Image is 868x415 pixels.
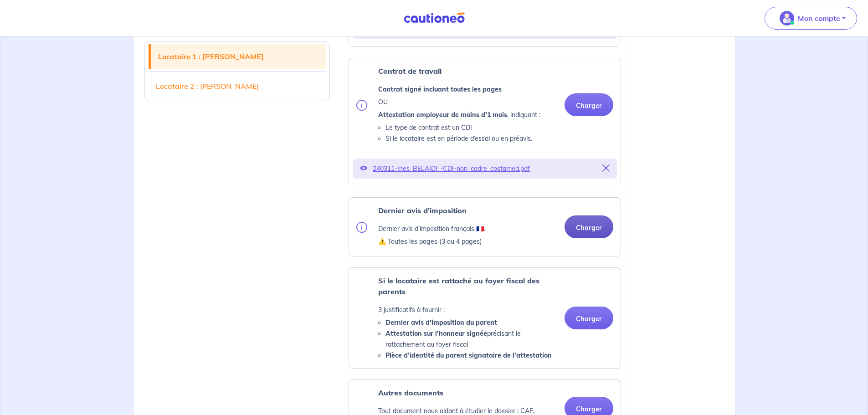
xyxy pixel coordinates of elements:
li: précisant le rattachement au foyer fiscal [385,328,557,350]
a: Locataire 1 : [PERSON_NAME] [151,44,326,69]
strong: Pièce d’identité du parent signataire de l'attestation [385,351,552,359]
button: illu_account_valid_menu.svgMon compte [765,7,857,30]
a: Locataire 2 : [PERSON_NAME] [149,73,326,99]
p: 3 justificatifs à fournir : [378,304,557,315]
p: , indiquant : [378,109,540,120]
button: Voir [360,162,367,175]
p: ⚠️ Toutes les pages (3 ou 4 pages) [378,236,485,247]
button: Charger [565,307,613,329]
button: Charger [565,215,613,238]
p: Mon compte [798,13,840,24]
p: OU [378,97,540,108]
button: Supprimer [602,162,610,175]
div: categoryName: tax-assessment, userCategory: cdi [349,197,621,256]
div: categoryName: employment-contract, userCategory: cdi [349,58,621,186]
div: categoryName: parental-tax-assessment, userCategory: cdi [349,267,621,369]
button: Charger [565,93,613,116]
img: illu_account_valid_menu.svg [780,11,794,26]
strong: Autres documents [378,388,443,397]
img: info.svg [356,100,367,111]
strong: Contrat de travail [378,67,442,76]
strong: Attestation employeur de moins d'1 mois [378,111,507,119]
img: Cautioneo [400,12,468,24]
img: info.svg [356,222,367,233]
p: 240311-Ines_BELAIDI_-CDI-non_cadre_costamed.pdf [373,162,597,175]
strong: Contrat signé incluant toutes les pages [378,85,502,93]
strong: Dernier avis d'imposition [378,206,467,215]
li: Si le locataire est en période d’essai ou en préavis. [385,133,540,144]
p: Dernier avis d'imposition français 🇫🇷. [378,223,485,234]
strong: Dernier avis d'imposition du parent [385,318,497,327]
strong: Si le locataire est rattaché au foyer fiscal des parents [378,276,539,296]
strong: Attestation sur l'honneur signée [385,329,487,338]
li: Le type de contrat est un CDI [385,122,540,133]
